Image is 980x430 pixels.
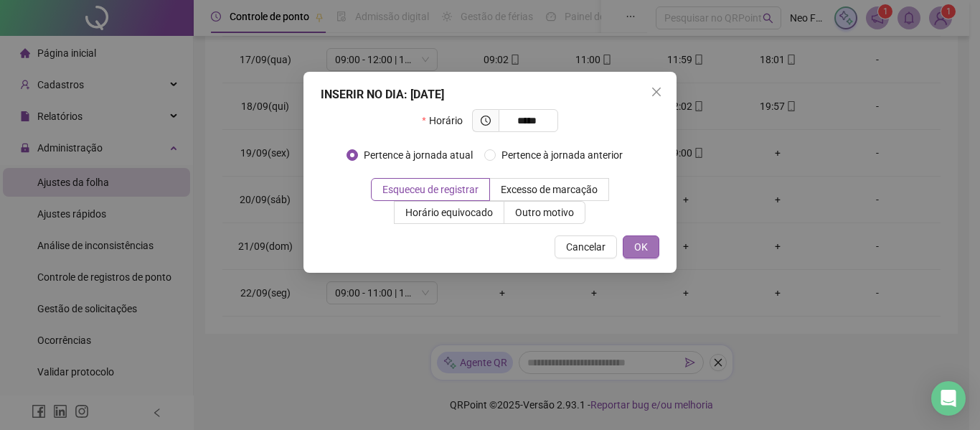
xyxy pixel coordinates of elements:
[515,207,574,218] span: Outro motivo
[405,207,493,218] span: Horário equivocado
[645,80,668,103] button: Close
[931,381,966,416] div: Open Intercom Messenger
[382,184,479,195] span: Esqueceu de registrar
[501,184,598,195] span: Excesso de marcação
[321,86,659,103] div: INSERIR NO DIA : [DATE]
[566,239,606,255] span: Cancelar
[422,109,471,132] label: Horário
[623,235,659,258] button: OK
[555,235,617,258] button: Cancelar
[634,239,648,255] span: OK
[651,86,662,98] span: close
[481,116,491,126] span: clock-circle
[496,147,628,163] span: Pertence à jornada anterior
[358,147,479,163] span: Pertence à jornada atual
